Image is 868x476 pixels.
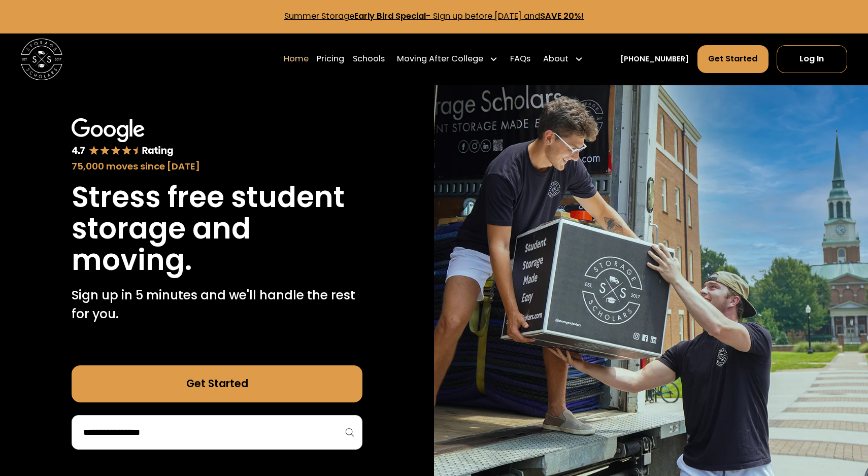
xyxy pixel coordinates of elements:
h1: Stress free student storage and moving. [72,182,362,276]
strong: SAVE 20%! [540,10,584,22]
a: [PHONE_NUMBER] [620,54,689,64]
a: FAQs [510,45,530,74]
div: Moving After College [393,45,502,74]
a: Pricing [317,45,344,74]
a: Get Started [72,365,362,403]
a: Get Started [697,45,769,73]
strong: Early Bird Special [354,10,426,22]
a: Summer StorageEarly Bird Special- Sign up before [DATE] andSAVE 20%! [284,10,584,22]
a: Home [284,45,309,74]
img: Storage Scholars main logo [21,39,62,80]
div: 75,000 moves since [DATE] [72,159,362,174]
a: home [21,39,62,80]
p: Sign up in 5 minutes and we'll handle the rest for you. [72,286,362,324]
div: About [539,45,587,74]
div: Moving After College [397,53,483,65]
img: Google 4.7 star rating [72,118,174,157]
div: About [543,53,569,65]
a: Log In [777,45,847,73]
a: Schools [353,45,385,74]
